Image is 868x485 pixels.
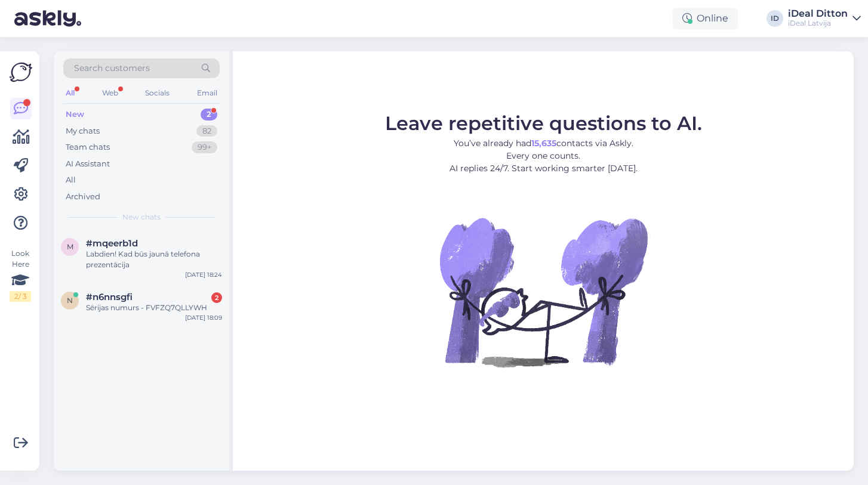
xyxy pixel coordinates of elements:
[122,212,161,223] span: New chats
[385,137,702,175] p: You’ve already had contacts via Askly. Every one counts. AI replies 24/7. Start working smarter [...
[385,112,702,135] span: Leave repetitive questions to AI.
[436,184,651,399] img: No Chat active
[201,109,217,121] div: 2
[211,292,222,303] div: 2
[673,8,738,29] div: Online
[74,62,150,75] span: Search customers
[185,313,222,322] div: [DATE] 18:09
[66,125,100,137] div: My chats
[788,9,848,18] div: iDeal Ditton
[63,85,77,101] div: All
[192,141,217,153] div: 99+
[66,109,84,121] div: New
[86,238,138,249] span: #mqeerb1d
[86,302,222,313] div: Sērijas numurs - FVFZQ7QLLYWH
[10,61,32,84] img: Askly Logo
[100,85,121,101] div: Web
[10,248,31,302] div: Look Here
[195,85,220,101] div: Email
[66,141,110,153] div: Team chats
[86,292,133,302] span: #n6nnsgfi
[185,270,222,279] div: [DATE] 18:24
[86,249,222,270] div: Labdien! Kad būs jaunā telefona prezentācija
[66,174,76,186] div: All
[531,138,556,149] b: 15,635
[788,9,861,28] a: iDeal DittoniDeal Latvija
[67,296,73,305] span: n
[66,158,110,170] div: AI Assistant
[196,125,217,137] div: 82
[788,18,848,28] div: iDeal Latvija
[66,191,100,203] div: Archived
[767,10,783,27] div: ID
[143,85,172,101] div: Socials
[10,291,31,302] div: 2 / 3
[67,242,73,251] span: m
